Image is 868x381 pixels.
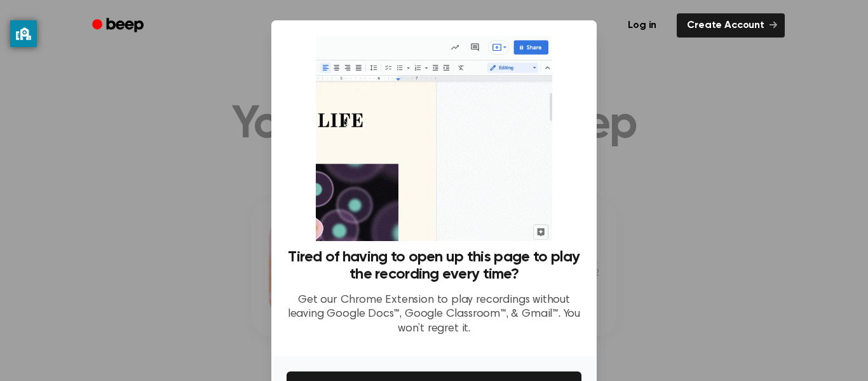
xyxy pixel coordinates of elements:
[287,249,581,283] h3: Tired of having to open up this page to play the recording every time?
[677,13,785,38] a: Create Account
[10,20,37,47] button: privacy banner
[83,13,155,38] a: Beep
[316,36,552,241] img: Beep extension in action
[287,293,581,336] p: Get our Chrome Extension to play recordings without leaving Google Docs™, Google Classroom™, & Gm...
[615,11,669,40] a: Log in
